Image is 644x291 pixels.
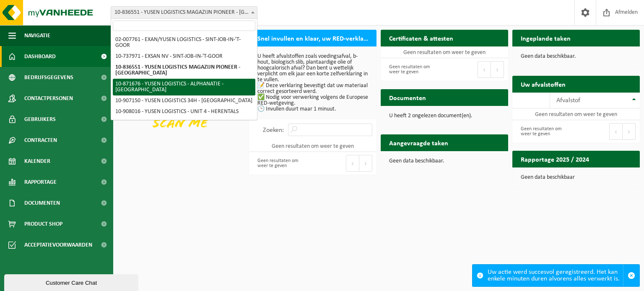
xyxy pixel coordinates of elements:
span: Contactpersonen [24,88,73,109]
h2: Snel invullen en klaar, uw RED-verklaring voor 2025 [249,30,377,46]
iframe: chat widget [4,273,140,291]
span: 10-836551 - YUSEN LOGISTICS MAGAZIJN PIONEER - MELSELE [111,7,257,18]
div: Geen resultaten om weer te geven [517,122,572,141]
label: Zoeken: [263,127,284,134]
li: 10-836551 - YUSEN LOGISTICS MAGAZIJN PIONEER - [GEOGRAPHIC_DATA] [113,62,255,79]
p: Geen data beschikbaar. [521,54,631,59]
button: Next [491,61,504,78]
span: Documenten [24,193,60,214]
li: 10-871676 - YUSEN LOGISTICS - ALPHANATIE - [GEOGRAPHIC_DATA] [113,79,255,95]
h2: Ingeplande taken [512,30,579,46]
button: Next [359,155,372,172]
li: 10-737971 - EXSAN NV - SINT-JOB-IN-'T-GOOR [113,51,255,62]
span: Navigatie [24,25,50,46]
td: Geen resultaten om weer te geven [512,108,640,120]
span: Acceptatievoorwaarden [24,234,92,255]
span: Gebruikers [24,109,56,130]
li: 10-908016 - YUSEN LOGISTICS - UNIT 4 - HERENTALS [113,106,255,117]
p: U heeft 2 ongelezen document(en). [389,113,500,119]
div: Geen resultaten om weer te geven [253,154,309,173]
h2: Aangevraagde taken [381,134,457,151]
p: Geen data beschikbaar [521,175,631,180]
span: 10-836551 - YUSEN LOGISTICS MAGAZIJN PIONEER - MELSELE [111,6,257,19]
li: 10-907150 - YUSEN LOGISTICS 34H - [GEOGRAPHIC_DATA] [113,95,255,106]
span: Afvalstof [556,97,580,104]
button: Next [623,123,636,140]
span: Rapportage [24,172,57,193]
p: Geen data beschikbaar. [389,158,500,164]
button: Previous [609,123,623,140]
a: Bekijk rapportage [577,167,639,184]
span: Kalender [24,151,50,172]
span: Product Shop [24,214,62,234]
span: Contracten [24,130,57,151]
li: 02-007761 - EXAN/YUSEN LOGISTICS - SINT-JOB-IN-'T-GOOR [113,34,255,51]
p: U heeft afvalstoffen zoals voedingsafval, b-hout, biologisch slib, plantaardige olie of hoogcalor... [257,54,368,112]
div: Geen resultaten om weer te geven [385,60,440,79]
li: 10-923149 - YUSEN LOGISTICS GREZ-DOICEAU ([PERSON_NAME]) - GREZ-DOICEAU [113,117,255,134]
h2: Documenten [381,89,434,106]
span: Dashboard [24,46,56,67]
h2: Certificaten & attesten [381,30,462,46]
div: Uw actie werd succesvol geregistreerd. Het kan enkele minuten duren alvorens alles verwerkt is. [488,265,623,286]
td: Geen resultaten om weer te geven [381,46,508,58]
td: Geen resultaten om weer te geven [249,140,377,152]
button: Previous [478,61,491,78]
button: Previous [346,155,359,172]
span: Bedrijfsgegevens [24,67,73,88]
h2: Rapportage 2025 / 2024 [512,151,597,167]
h2: Uw afvalstoffen [512,76,574,92]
